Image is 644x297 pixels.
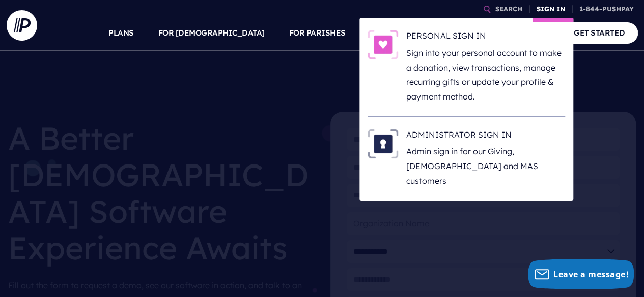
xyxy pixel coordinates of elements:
[158,15,265,51] a: FOR [DEMOGRAPHIC_DATA]
[406,144,565,188] p: Admin sign in for our Giving, [DEMOGRAPHIC_DATA] and MAS customers
[368,129,565,188] a: ADMINISTRATOR SIGN IN - Illustration ADMINISTRATOR SIGN IN Admin sign in for our Giving, [DEMOGRA...
[406,30,565,45] h6: PERSONAL SIGN IN
[439,15,475,51] a: EXPLORE
[370,15,415,51] a: SOLUTIONS
[406,129,565,144] h6: ADMINISTRATOR SIGN IN
[553,269,629,280] span: Leave a message!
[368,129,398,158] img: ADMINISTRATOR SIGN IN - Illustration
[406,46,565,104] p: Sign into your personal account to make a donation, view transactions, manage recurring gifts or ...
[368,30,398,59] img: PERSONAL SIGN IN - Illustration
[368,30,565,104] a: PERSONAL SIGN IN - Illustration PERSONAL SIGN IN Sign into your personal account to make a donati...
[528,259,634,289] button: Leave a message!
[499,15,537,51] a: COMPANY
[561,22,638,43] a: GET STARTED
[108,15,134,51] a: PLANS
[289,15,346,51] a: FOR PARISHES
